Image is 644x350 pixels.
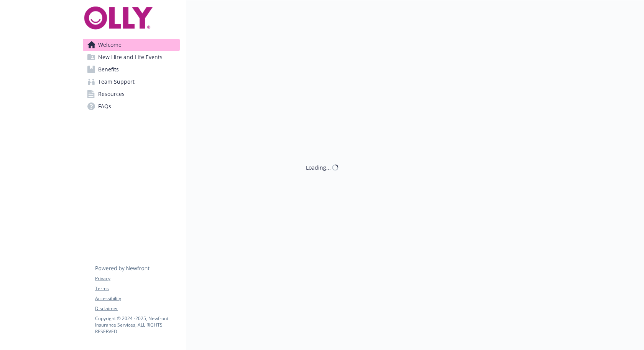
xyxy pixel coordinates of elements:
span: Resources [98,88,125,100]
a: Terms [95,285,179,292]
a: Accessibility [95,295,179,302]
a: New Hire and Life Events [83,51,180,63]
a: Benefits [83,63,180,76]
a: Privacy [95,275,179,282]
span: Benefits [98,63,119,76]
span: New Hire and Life Events [98,51,163,63]
a: Team Support [83,76,180,88]
a: Disclaimer [95,305,179,312]
span: Team Support [98,76,135,88]
span: Welcome [98,39,122,51]
a: FAQs [83,100,180,112]
a: Resources [83,88,180,100]
div: Loading... [306,163,331,172]
span: FAQs [98,100,111,112]
a: Welcome [83,39,180,51]
p: Copyright © 2024 - 2025 , Newfront Insurance Services, ALL RIGHTS RESERVED [95,315,179,335]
